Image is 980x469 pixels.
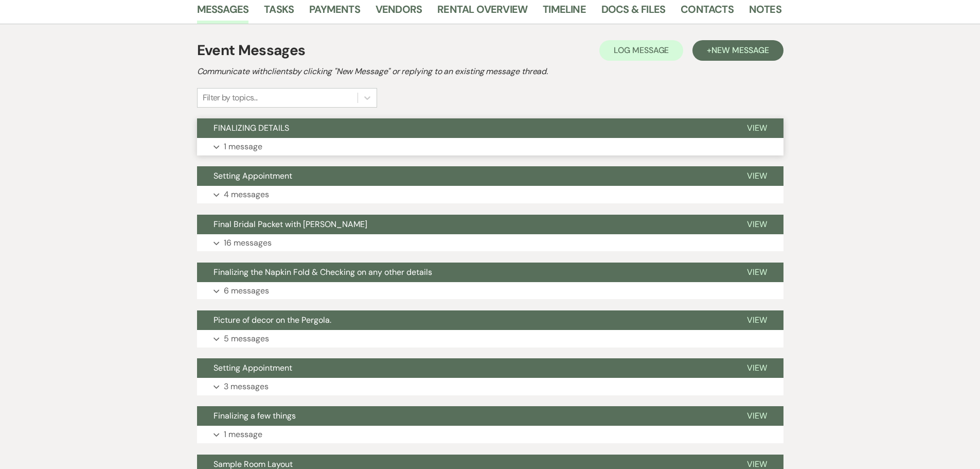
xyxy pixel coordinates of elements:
[224,332,269,345] p: 5 messages
[730,215,783,234] button: View
[224,236,272,250] p: 16 messages
[747,170,767,181] span: View
[543,1,586,24] a: Timeline
[197,263,730,282] button: Finalizing the Napkin Fold & Checking on any other details
[213,315,331,325] span: Picture of decor on the Pergola.
[197,138,783,155] button: 1 message
[730,358,783,378] button: View
[203,92,258,104] div: Filter by topics...
[224,284,269,298] p: 6 messages
[213,362,292,373] span: Setting Appointment
[264,1,294,24] a: Tasks
[747,315,767,325] span: View
[730,118,783,138] button: View
[681,1,734,24] a: Contacts
[224,140,262,153] p: 1 message
[197,166,730,186] button: Setting Appointment
[213,170,292,181] span: Setting Appointment
[747,410,767,421] span: View
[614,45,669,56] span: Log Message
[197,406,730,426] button: Finalizing a few things
[376,1,422,24] a: Vendors
[730,406,783,426] button: View
[599,40,683,61] button: Log Message
[224,188,269,201] p: 4 messages
[197,234,783,252] button: 16 messages
[197,186,783,203] button: 4 messages
[197,330,783,348] button: 5 messages
[224,428,262,441] p: 1 message
[601,1,665,24] a: Docs & Files
[197,358,730,378] button: Setting Appointment
[747,219,767,230] span: View
[437,1,527,24] a: Rental Overview
[692,40,783,61] button: +New Message
[197,378,783,395] button: 3 messages
[197,426,783,443] button: 1 message
[197,310,730,330] button: Picture of decor on the Pergola.
[197,282,783,300] button: 6 messages
[213,410,296,421] span: Finalizing a few things
[309,1,360,24] a: Payments
[224,380,269,393] p: 3 messages
[711,45,769,56] span: New Message
[730,166,783,186] button: View
[197,118,730,138] button: FINALIZING DETAILS
[747,123,767,133] span: View
[197,1,249,24] a: Messages
[747,267,767,277] span: View
[213,219,367,230] span: Final Bridal Packet with [PERSON_NAME]
[197,215,730,234] button: Final Bridal Packet with [PERSON_NAME]
[197,40,306,61] h1: Event Messages
[197,65,783,78] h2: Communicate with clients by clicking "New Message" or replying to an existing message thread.
[730,310,783,330] button: View
[747,362,767,373] span: View
[213,267,432,277] span: Finalizing the Napkin Fold & Checking on any other details
[749,1,781,24] a: Notes
[730,263,783,282] button: View
[213,123,289,133] span: FINALIZING DETAILS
